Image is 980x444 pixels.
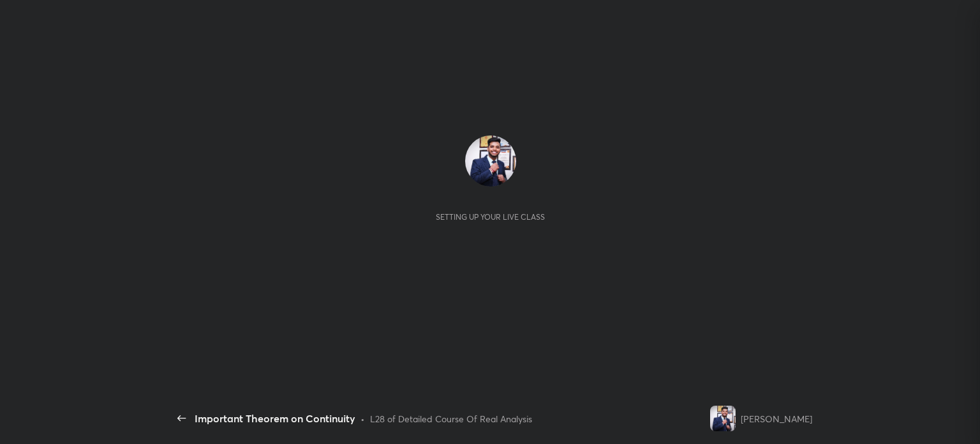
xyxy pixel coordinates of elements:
[741,412,812,425] div: [PERSON_NAME]
[360,412,365,425] div: •
[465,135,516,187] img: 3665861c91af40c7882c0fc6b89fae5c.jpg
[370,412,532,425] div: L28 of Detailed Course Of Real Analysis
[195,411,355,426] div: Important Theorem on Continuity
[710,406,736,431] img: 3665861c91af40c7882c0fc6b89fae5c.jpg
[436,212,545,222] div: Setting up your live class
